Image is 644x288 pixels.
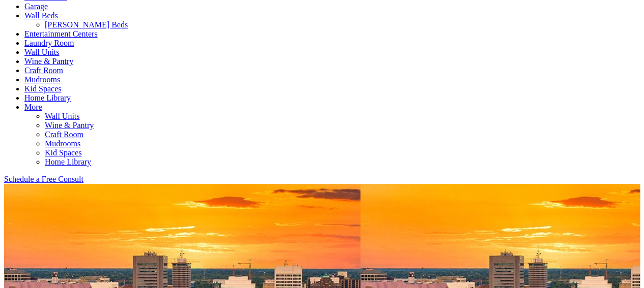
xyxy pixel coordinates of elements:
a: Garage [24,2,48,11]
a: Wall Beds [24,11,58,20]
a: Craft Room [24,66,63,75]
a: Entertainment Centers [24,29,98,38]
a: Kid Spaces [45,148,81,157]
a: More menu text will display only on big screen [24,103,42,111]
a: Mudrooms [45,139,80,148]
a: Laundry Room [24,39,74,47]
a: Wall Units [45,112,79,120]
a: Kid Spaces [24,84,61,93]
a: Wall Units [24,48,59,56]
a: Schedule a Free Consult (opens a dropdown menu) [4,175,83,183]
a: Wine & Pantry [45,121,94,130]
a: Home Library [24,93,71,102]
a: Wine & Pantry [24,57,73,66]
a: Mudrooms [24,75,60,84]
a: Craft Room [45,130,83,139]
a: [PERSON_NAME] Beds [45,20,128,29]
a: Home Library [45,157,91,166]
